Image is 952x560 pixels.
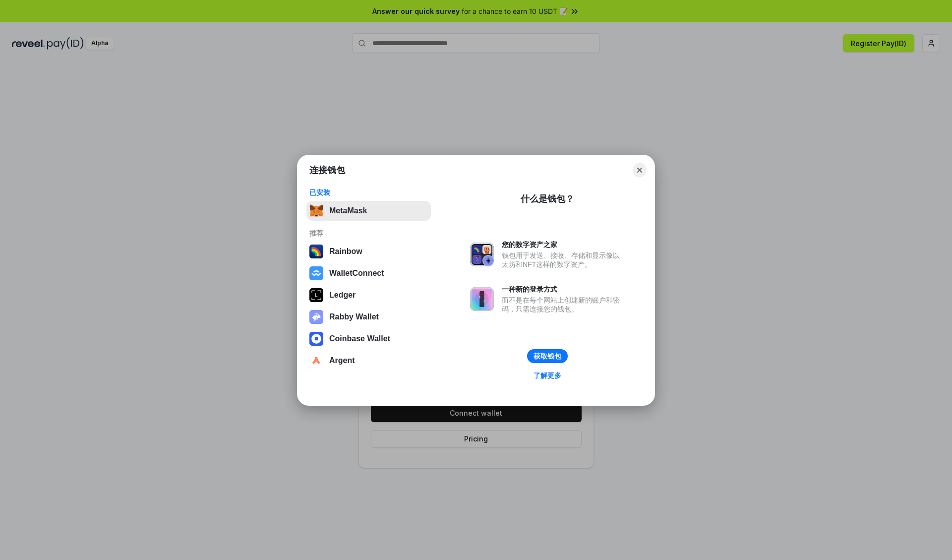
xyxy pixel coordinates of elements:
[502,285,625,294] div: 一种新的登录方式
[306,307,431,327] button: Rabby Wallet
[329,291,356,300] div: Ledger
[534,371,561,380] div: 了解更多
[329,269,384,278] div: WalletConnect
[306,351,431,371] button: Argent
[309,229,428,238] div: 推荐
[306,329,431,349] button: Coinbase Wallet
[309,288,323,302] img: svg+xml,%3Csvg%20xmlns%3D%22http%3A%2F%2Fwww.w3.org%2F2000%2Fsvg%22%20width%3D%2228%22%20height%3...
[329,247,362,256] div: Rainbow
[309,266,323,280] img: svg+xml,%3Csvg%20width%3D%2228%22%20height%3D%2228%22%20viewBox%3D%220%200%2028%2028%22%20fill%3D...
[527,349,568,363] button: 获取钱包
[329,312,379,321] div: Rabby Wallet
[306,201,431,221] button: MetaMask
[470,243,494,266] img: svg+xml,%3Csvg%20xmlns%3D%22http%3A%2F%2Fwww.w3.org%2F2000%2Fsvg%22%20fill%3D%22none%22%20viewBox...
[329,356,355,365] div: Argent
[502,251,625,269] div: 钱包用于发送、接收、存储和显示像以太坊和NFT这样的数字资产。
[329,206,367,215] div: MetaMask
[633,163,647,177] button: Close
[306,285,431,305] button: Ledger
[534,352,561,361] div: 获取钱包
[309,310,323,324] img: svg+xml,%3Csvg%20xmlns%3D%22http%3A%2F%2Fwww.w3.org%2F2000%2Fsvg%22%20fill%3D%22none%22%20viewBox...
[521,193,574,205] div: 什么是钱包？
[329,334,390,343] div: Coinbase Wallet
[306,263,431,283] button: WalletConnect
[502,240,625,249] div: 您的数字资产之家
[309,188,428,197] div: 已安装
[309,332,323,346] img: svg+xml,%3Csvg%20width%3D%2228%22%20height%3D%2228%22%20viewBox%3D%220%200%2028%2028%22%20fill%3D...
[528,369,567,382] a: 了解更多
[309,164,345,176] h1: 连接钱包
[306,242,431,261] button: Rainbow
[309,354,323,368] img: svg+xml,%3Csvg%20width%3D%2228%22%20height%3D%2228%22%20viewBox%3D%220%200%2028%2028%22%20fill%3D...
[502,296,625,313] div: 而不是在每个网站上创建新的账户和密码，只需连接您的钱包。
[309,245,323,258] img: svg+xml,%3Csvg%20width%3D%22120%22%20height%3D%22120%22%20viewBox%3D%220%200%20120%20120%22%20fil...
[470,287,494,311] img: svg+xml,%3Csvg%20xmlns%3D%22http%3A%2F%2Fwww.w3.org%2F2000%2Fsvg%22%20fill%3D%22none%22%20viewBox...
[309,204,323,218] img: svg+xml,%3Csvg%20fill%3D%22none%22%20height%3D%2233%22%20viewBox%3D%220%200%2035%2033%22%20width%...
